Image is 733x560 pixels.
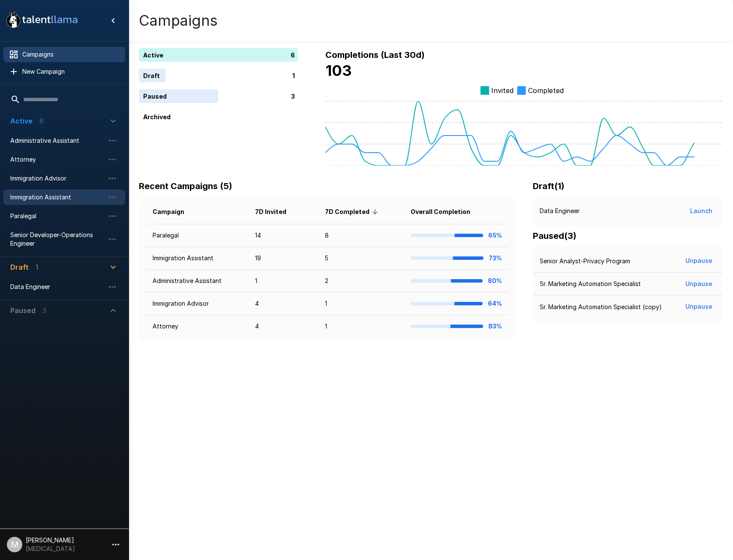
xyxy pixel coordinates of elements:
b: 103 [325,62,352,79]
td: 8 [318,224,404,247]
b: 83% [488,322,502,330]
button: Unpause [682,253,716,269]
b: Recent Campaigns (5) [139,181,232,191]
td: Immigration Assistant [146,247,248,270]
td: 1 [318,292,404,315]
td: 14 [248,224,318,247]
td: 1 [318,315,404,338]
b: 65% [488,232,502,239]
p: Sr. Marketing Automation Specialist [540,280,641,288]
b: Completions (Last 30d) [325,50,425,60]
td: Attorney [146,315,248,338]
td: 1 [248,270,318,292]
h4: Campaigns [139,12,218,30]
span: 7D Invited [255,207,297,217]
td: 19 [248,247,318,270]
td: Paralegal [146,224,248,247]
b: 73% [489,254,502,262]
button: Launch [687,203,716,219]
p: Sr. Marketing Automation Specialist (copy) [540,303,662,311]
b: Paused ( 3 ) [533,231,577,241]
td: 2 [318,270,404,292]
button: Unpause [682,299,716,315]
span: Campaign [153,207,195,217]
b: 64% [488,300,502,307]
button: Unpause [682,276,716,292]
p: Data Engineer [540,207,580,215]
td: 5 [318,247,404,270]
td: Administrative Assistant [146,270,248,292]
td: 4 [248,292,318,315]
b: 80% [488,277,502,284]
span: 7D Completed [325,207,381,217]
p: 3 [291,92,295,101]
p: 6 [291,51,295,60]
p: 1 [292,71,295,80]
b: Draft ( 1 ) [533,181,565,191]
td: 4 [248,315,318,338]
span: Overall Completion [411,207,481,217]
td: Immigration Advisor [146,292,248,315]
p: Senior Analyst-Privacy Program [540,257,630,265]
